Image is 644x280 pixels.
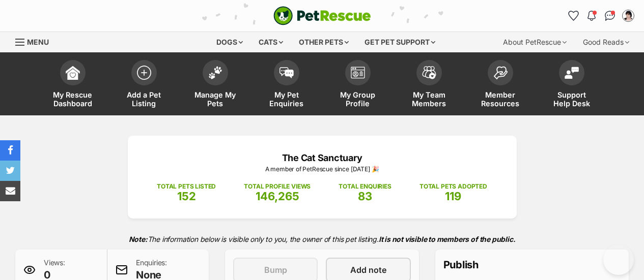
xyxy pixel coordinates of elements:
[209,32,250,52] div: Dogs
[180,55,251,115] a: Manage My Pets
[50,90,96,108] span: My Rescue Dashboard
[256,190,299,203] span: 146,265
[583,8,600,24] button: Notifications
[536,55,607,115] a: Support Help Desk
[358,190,372,203] span: 83
[496,32,574,52] div: About PetRescue
[251,32,290,52] div: Cats
[251,55,322,115] a: My Pet Enquiries
[143,165,501,174] p: A member of PetRescue since [DATE] 🎉
[623,11,633,21] img: Cat Topp profile pic
[279,67,294,78] img: pet-enquiries-icon-7e3ad2cf08bfb03b45e93fb7055b45f3efa6380592205ae92323e6603595dc1f.svg
[549,90,595,108] span: Support Help Desk
[339,182,391,191] p: TOTAL ENQUIRIES
[565,67,579,79] img: help-desk-icon-fdf02630f3aa405de69fd3d07c3f3aa587a6932b1a1747fa1d2bba05be0121f9.svg
[129,235,148,243] strong: Note:
[565,8,581,24] a: Favourites
[565,8,636,24] ul: Account quick links
[587,11,596,21] img: notifications-46538b983faf8c2785f20acdc204bb7945ddae34d4c08c2a6579f10ce5e182be.svg
[603,244,634,275] iframe: Help Scout Beacon - Open
[192,90,238,108] span: Manage My Pets
[108,55,180,115] a: Add a Pet Listing
[157,182,216,191] p: TOTAL PETS LISTED
[465,55,536,115] a: Member Resources
[357,32,442,52] div: Get pet support
[419,182,487,191] p: TOTAL PETS ADOPTED
[121,90,167,108] span: Add a Pet Listing
[443,258,621,272] p: Publish
[208,66,222,79] img: manage-my-pets-icon-02211641906a0b7f246fdf0571729dbe1e7629f14944591b6c1af311fb30b64b.svg
[264,90,310,108] span: My Pet Enquiries
[273,6,371,25] img: logo-cat-932fe2b9b8326f06289b0f2fb663e598f794de774fb13d1741a6617ecf9a85b4.svg
[177,190,196,203] span: 152
[37,55,108,115] a: My Rescue Dashboard
[137,66,151,80] img: add-pet-listing-icon-0afa8454b4691262ce3f59096e99ab1cd57d4a30225e0717b998d2c9b9846f56.svg
[394,55,465,115] a: My Team Members
[292,32,356,52] div: Other pets
[379,235,516,243] strong: It is not visible to members of the public.
[602,8,618,24] a: Conversations
[66,66,80,80] img: dashboard-icon-eb2f2d2d3e046f16d808141f083e7271f6b2e854fb5c12c21221c1fb7104beca.svg
[605,11,615,21] img: chat-41dd97257d64d25036548639549fe6c8038ab92f7586957e7f3b1b290dea8141.svg
[264,264,287,276] span: Bump
[351,67,365,79] img: group-profile-icon-3fa3cf56718a62981997c0bc7e787c4b2cf8bcc04b72c1350f741eb67cf2f40e.svg
[27,38,49,46] span: Menu
[422,66,436,79] img: team-members-icon-5396bd8760b3fe7c0b43da4ab00e1e3bb1a5d9ba89233759b79545d2d3fc5d0d.svg
[335,90,381,108] span: My Group Profile
[244,182,311,191] p: TOTAL PROFILE VIEWS
[143,151,501,165] p: The Cat Sanctuary
[445,190,461,203] span: 119
[576,32,636,52] div: Good Reads
[322,55,394,115] a: My Group Profile
[15,229,629,250] p: The information below is visible only to you, the owner of this pet listing.
[350,264,386,276] span: Add note
[15,32,56,50] a: Menu
[406,90,452,108] span: My Team Members
[493,66,508,80] img: member-resources-icon-8e73f808a243e03378d46382f2149f9095a855e16c252ad45f914b54edf8863c.svg
[273,6,371,25] a: PetRescue
[478,90,523,108] span: Member Resources
[620,8,636,24] button: My account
